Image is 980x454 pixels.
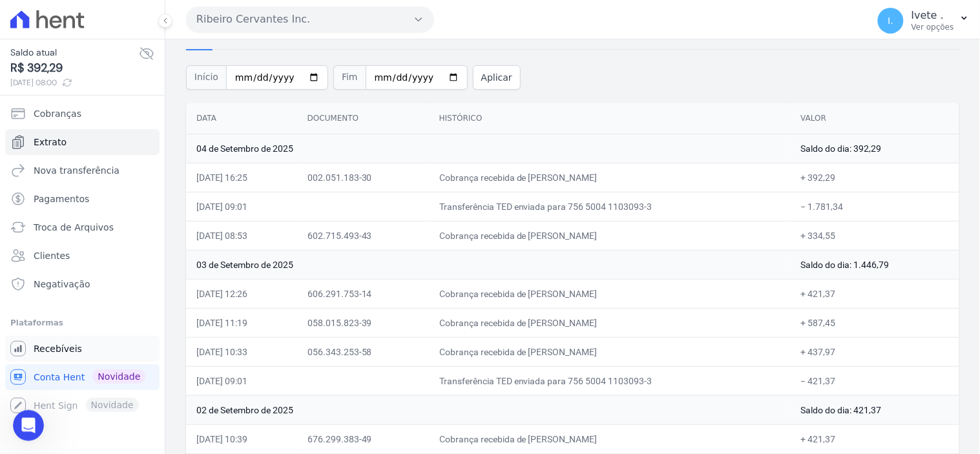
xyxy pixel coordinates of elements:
[912,9,954,22] p: Ivete .
[164,218,248,373] div: 1Renegociação[DATE]R$ 541,44AgendadoVer detalhe1Renegociação[DATE]R$ 546,71Agendado
[34,192,89,205] span: Pagamentos
[186,366,297,395] td: [DATE] 09:01
[10,35,212,76] div: [PERSON_NAME], é a parcela com vencimento em 25/08?
[429,366,791,395] td: Transferência TED enviada para 756 5004 1103093-3
[429,163,791,192] td: Cobrança recebida de [PERSON_NAME]
[791,366,959,395] td: − 421,37
[791,221,959,250] td: + 334,55
[92,369,145,384] span: Novidade
[10,124,248,188] div: Adriane diz…
[10,188,248,218] div: Ivete diz…
[119,188,248,216] div: são duas renegociaçoes
[34,107,81,120] span: Cobranças
[791,395,959,424] td: Saldo do dia: 421,37
[10,315,154,331] div: Plataformas
[11,289,247,350] textarea: Envie uma mensagem...
[34,249,70,262] span: Clientes
[791,279,959,308] td: + 421,37
[791,250,959,279] td: Saldo do dia: 1.446,79
[429,192,791,221] td: Transferência TED enviada para 756 5004 1103093-3
[186,6,434,32] button: Ribeiro Cervantes Inc.
[5,336,160,362] a: Recebíveis
[297,424,429,453] td: 676.299.383-49
[34,136,67,149] span: Extrato
[10,46,139,59] span: Saldo atual
[429,337,791,366] td: Cobrança recebida de [PERSON_NAME]
[186,192,297,221] td: [DATE] 09:01
[202,5,227,30] button: Início
[10,101,154,418] nav: Sidebar
[10,35,248,86] div: Adriane diz…
[186,424,297,453] td: [DATE] 10:39
[429,308,791,337] td: Cobrança recebida de [PERSON_NAME]
[186,65,226,90] span: Início
[34,371,85,384] span: Conta Hent
[10,218,248,374] div: Ivete diz…
[186,250,791,279] td: 03 de Setembro de 2025
[10,86,248,125] div: Ivete diz…
[791,192,959,221] td: − 1.781,34
[868,3,980,39] button: I. Ivete . Ver opções
[8,5,33,30] button: go back
[5,158,160,183] a: Nova transferência
[791,337,959,366] td: + 437,97
[791,134,959,163] td: Saldo do dia: 392,29
[186,163,297,192] td: [DATE] 16:25
[473,65,521,90] button: Aplicar
[118,86,248,114] div: ELE VAI PAGAR NORMAL
[5,129,160,155] a: Extrato
[297,163,429,192] td: 002.051.183-30
[791,103,959,134] th: Valor
[129,94,238,107] div: ELE VAI PAGAR NORMAL
[10,124,212,178] div: [PERSON_NAME], não compreendi. Qual parcela com cobrança ativa você precisa cancelar?
[186,337,297,366] td: [DATE] 10:33
[429,279,791,308] td: Cobrança recebida de [PERSON_NAME]
[186,308,297,337] td: [DATE] 11:19
[791,424,959,453] td: + 421,37
[333,65,366,90] span: Fim
[186,221,297,250] td: [DATE] 08:53
[297,103,429,134] th: Documento
[227,5,250,28] div: Fechar
[186,279,297,308] td: [DATE] 12:26
[20,355,30,366] button: Selecionador de Emoji
[5,243,160,269] a: Clientes
[63,12,109,22] h1: Operator
[186,134,791,163] td: 04 de Setembro de 2025
[429,424,791,453] td: Cobrança recebida de [PERSON_NAME]
[429,221,791,250] td: Cobrança recebida de [PERSON_NAME]
[888,16,894,25] span: I.
[13,410,44,441] iframe: Intercom live chat
[34,342,82,355] span: Recebíveis
[912,22,954,32] p: Ver opções
[429,103,791,134] th: Histórico
[297,221,429,250] td: 602.715.493-43
[21,43,202,68] div: [PERSON_NAME], é a parcela com vencimento em 25/08?
[37,7,57,28] img: Profile image for Operator
[34,164,120,177] span: Nova transferência
[129,196,238,209] div: são duas renegociaçoes
[10,59,139,77] span: R$ 392,29
[5,186,160,212] a: Pagamentos
[297,279,429,308] td: 606.291.753-14
[174,225,238,365] div: 1 Renegociação [DATE] R$ 541,44 Agendado Ver detalhe 1 Renegociação [DATE] R$ 546,71 Agendado
[222,350,242,371] button: Enviar uma mensagem
[10,77,139,88] span: [DATE] 08:00
[791,308,959,337] td: + 587,45
[5,271,160,297] a: Negativação
[34,221,114,234] span: Troca de Arquivos
[5,214,160,240] a: Troca de Arquivos
[297,308,429,337] td: 058.015.823-39
[34,278,90,291] span: Negativação
[297,337,429,366] td: 056.343.253-58
[186,395,791,424] td: 02 de Setembro de 2025
[5,364,160,390] a: Conta Hent Novidade
[186,103,297,134] th: Data
[5,101,160,127] a: Cobranças
[791,163,959,192] td: + 392,29
[21,132,202,170] div: [PERSON_NAME], não compreendi. Qual parcela com cobrança ativa você precisa cancelar?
